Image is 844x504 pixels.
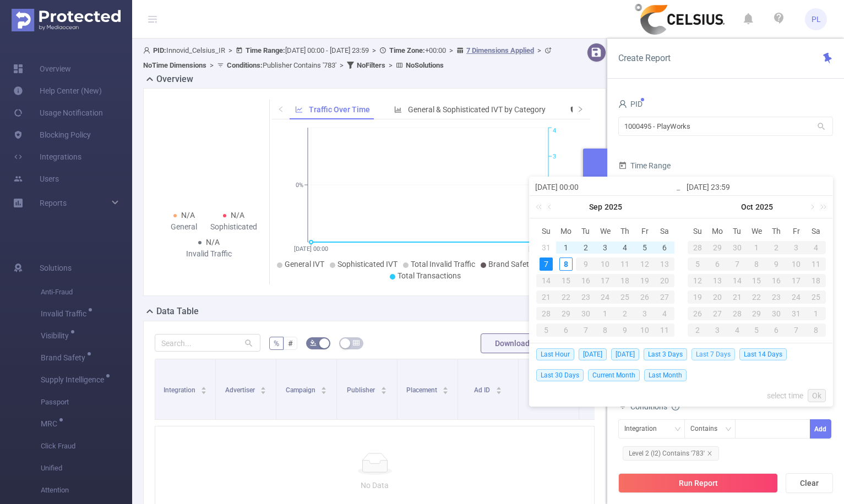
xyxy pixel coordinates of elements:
div: 8 [806,324,826,337]
span: General IVT [285,260,324,269]
th: Wed [747,223,767,239]
td: November 3, 2025 [707,322,727,338]
i: icon: bg-colors [310,339,317,346]
div: 26 [688,307,707,320]
a: Last year (Control + left) [533,196,548,218]
span: Th [766,226,786,236]
a: Blocking Policy [13,124,91,146]
th: Fri [786,223,806,239]
tspan: 4 [553,128,556,135]
td: October 31, 2025 [786,305,806,322]
td: September 22, 2025 [556,289,576,305]
span: Traffic Over Time [309,105,370,114]
b: Time Zone: [389,46,425,54]
div: 1 [747,241,767,254]
div: Sort [260,385,266,392]
th: Sat [655,223,674,239]
a: Sep [588,196,603,218]
td: September 12, 2025 [635,256,655,272]
td: September 27, 2025 [655,289,674,305]
div: 6 [766,324,786,337]
span: We [596,226,616,236]
div: 7 [786,324,806,337]
div: 29 [707,241,727,254]
div: 31 [786,307,806,320]
span: Fr [635,226,655,236]
div: General [159,221,209,233]
span: Total Invalid Traffic [411,260,475,269]
span: Sa [655,226,674,236]
b: No Filters [357,61,385,69]
td: November 5, 2025 [747,322,767,338]
td: October 11, 2025 [806,256,826,272]
td: September 11, 2025 [615,256,635,272]
span: [DATE] [611,348,639,360]
b: Time Range: [246,46,285,54]
span: Click Fraud [41,435,132,457]
div: Sophisticated [209,221,258,233]
div: 8 [596,324,616,337]
div: 25 [615,291,635,304]
tspan: [DATE] 23:59 [529,245,563,253]
button: Download PDF [481,333,560,353]
td: September 14, 2025 [536,272,556,289]
td: September 4, 2025 [615,239,635,256]
div: 14 [727,274,747,287]
div: 29 [556,307,576,320]
span: # [288,339,293,348]
td: September 26, 2025 [635,289,655,305]
div: 24 [596,291,616,304]
input: End date [687,180,827,194]
th: Mon [707,223,727,239]
td: October 21, 2025 [727,289,747,305]
th: Tue [576,223,596,239]
span: Tu [576,226,596,236]
div: 20 [707,291,727,304]
td: October 27, 2025 [707,305,727,322]
i: icon: line-chart [295,106,303,113]
td: October 30, 2025 [766,305,786,322]
div: 25 [806,291,826,304]
th: Fri [635,223,655,239]
div: 30 [576,307,596,320]
span: Solutions [40,257,72,279]
span: Passport [41,391,132,413]
a: 2025 [754,196,774,218]
i: icon: caret-up [201,385,207,388]
th: Sun [536,223,556,239]
span: Current Month [588,369,640,381]
td: September 7, 2025 [536,256,556,272]
div: 15 [556,274,576,287]
td: October 28, 2025 [727,305,747,322]
div: 31 [540,241,553,254]
span: Last 3 Days [644,348,687,360]
span: [DATE] [579,348,607,360]
td: November 4, 2025 [727,322,747,338]
span: Brand Safety [488,260,533,269]
span: Visibility [41,332,73,339]
td: September 3, 2025 [596,239,616,256]
div: 27 [707,307,727,320]
td: October 9, 2025 [615,322,635,338]
div: 5 [688,258,707,271]
span: N/A [181,211,195,220]
div: 22 [556,291,576,304]
td: October 5, 2025 [688,256,707,272]
div: 2 [688,324,707,337]
div: 30 [766,307,786,320]
div: 19 [688,291,707,304]
span: Time Range [618,161,671,170]
div: 2 [766,241,786,254]
div: 8 [559,258,573,271]
div: 28 [727,307,747,320]
td: September 25, 2025 [615,289,635,305]
td: November 6, 2025 [766,322,786,338]
td: September 30, 2025 [727,239,747,256]
div: 6 [556,324,576,337]
a: Users [13,168,59,190]
div: 23 [576,291,596,304]
span: Su [688,226,707,236]
div: 10 [786,258,806,271]
i: icon: left [277,106,284,112]
div: 4 [806,241,826,254]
